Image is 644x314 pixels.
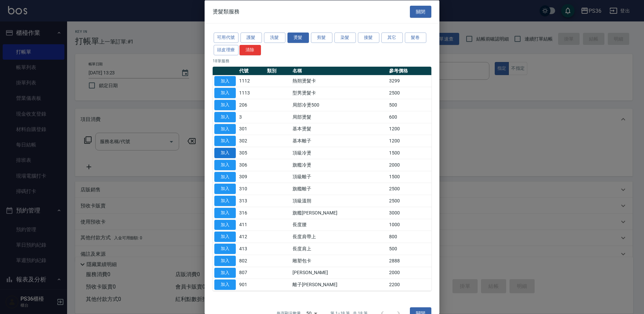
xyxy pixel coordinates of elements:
[291,183,387,195] td: 旗艦離子
[213,8,239,15] span: 燙髮類服務
[214,232,236,242] button: 加入
[387,219,431,231] td: 1000
[214,136,236,146] button: 加入
[237,135,265,147] td: 302
[237,219,265,231] td: 411
[237,207,265,219] td: 316
[237,195,265,207] td: 313
[237,278,265,291] td: 901
[214,76,236,86] button: 加入
[387,195,431,207] td: 2500
[291,231,387,243] td: 長度肩帶上
[237,267,265,279] td: 807
[387,159,431,171] td: 2000
[237,123,265,135] td: 301
[291,219,387,231] td: 長度腰
[237,99,265,111] td: 206
[237,147,265,159] td: 305
[291,135,387,147] td: 基本離子
[291,171,387,183] td: 頂級離子
[214,172,236,182] button: 加入
[387,183,431,195] td: 2500
[387,255,431,267] td: 2888
[387,147,431,159] td: 1500
[237,171,265,183] td: 309
[381,33,403,43] button: 其它
[291,87,387,99] td: 型男燙髮卡
[387,123,431,135] td: 1200
[240,33,262,43] button: 護髮
[214,267,236,278] button: 加入
[405,33,426,43] button: 髮卷
[291,195,387,207] td: 頂級溫朔
[237,87,265,99] td: 1113
[237,183,265,195] td: 310
[237,243,265,255] td: 413
[291,147,387,159] td: 頂級冷燙
[237,66,265,75] th: 代號
[237,159,265,171] td: 306
[291,111,387,123] td: 局部燙髮
[214,184,236,194] button: 加入
[291,66,387,75] th: 名稱
[291,267,387,279] td: [PERSON_NAME]
[237,111,265,123] td: 3
[214,219,236,230] button: 加入
[334,33,356,43] button: 染髮
[237,231,265,243] td: 412
[291,207,387,219] td: 旗艦[PERSON_NAME]
[387,99,431,111] td: 500
[291,255,387,267] td: 雕塑包卡
[291,99,387,111] td: 局部冷燙500
[387,87,431,99] td: 2500
[387,278,431,291] td: 2200
[291,123,387,135] td: 基本燙髮
[214,124,236,134] button: 加入
[214,207,236,218] button: 加入
[239,45,261,55] button: 清除
[387,243,431,255] td: 500
[237,75,265,87] td: 1112
[387,231,431,243] td: 800
[410,5,431,18] button: 關閉
[214,160,236,170] button: 加入
[387,267,431,279] td: 2000
[213,58,431,64] p: 18 筆服務
[291,159,387,171] td: 旗艦冷燙
[214,100,236,110] button: 加入
[214,112,236,122] button: 加入
[387,66,431,75] th: 參考價格
[264,33,285,43] button: 洗髮
[265,66,291,75] th: 類別
[237,255,265,267] td: 802
[387,171,431,183] td: 1500
[214,33,238,43] button: 可用代號
[287,33,309,43] button: 燙髮
[311,33,332,43] button: 剪髮
[291,278,387,291] td: 離子[PERSON_NAME]
[214,244,236,254] button: 加入
[291,243,387,255] td: 長度肩上
[214,45,238,55] button: 頭皮理療
[387,75,431,87] td: 3299
[214,279,236,290] button: 加入
[387,135,431,147] td: 1200
[291,75,387,87] td: 熱朔燙髮卡
[214,148,236,158] button: 加入
[358,33,379,43] button: 接髮
[387,111,431,123] td: 600
[214,196,236,206] button: 加入
[214,88,236,98] button: 加入
[214,255,236,266] button: 加入
[387,207,431,219] td: 3000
